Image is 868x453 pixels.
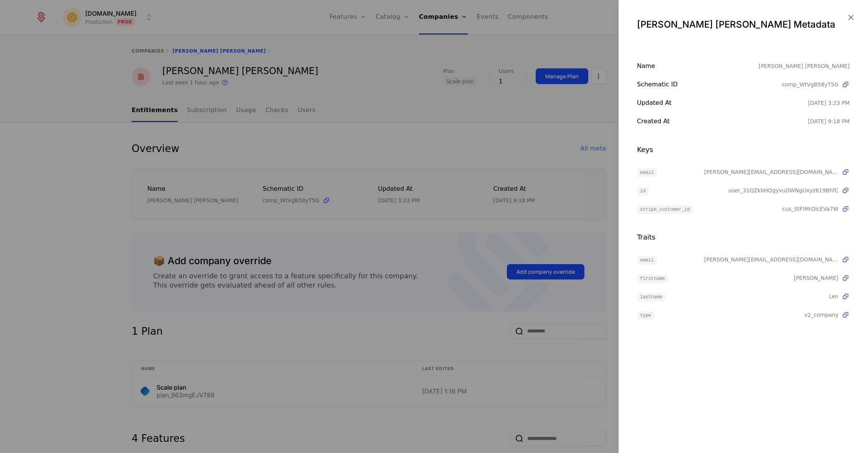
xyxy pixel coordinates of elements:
[704,256,838,263] span: vlad@schedo.dev
[782,81,838,88] span: comp_WtVgB58yT5G
[637,274,668,283] span: firstname
[637,187,649,195] span: id
[794,274,838,282] span: Vladyslav
[637,18,850,31] div: [PERSON_NAME] [PERSON_NAME] Metadata
[637,117,808,126] div: Created at
[829,293,838,300] span: Len
[637,144,850,155] div: Keys
[637,293,665,301] span: lastname
[637,98,808,107] div: Updated at
[782,205,838,213] span: cus_StFIMrQicEVa7W
[804,311,838,319] span: v2_company
[637,232,850,243] div: Traits
[759,61,850,71] div: [PERSON_NAME] [PERSON_NAME]
[637,80,782,89] div: Schematic ID
[637,169,657,177] span: email
[637,311,654,320] span: type
[808,99,850,107] div: 8/18/25, 3:23 PM
[808,117,850,125] div: 8/17/25, 9:18 PM
[637,205,693,214] span: stripe_customer_id
[637,61,759,71] div: Name
[637,256,657,265] span: email
[704,168,838,176] span: [PERSON_NAME][EMAIL_ADDRESS][DOMAIN_NAME]
[728,187,838,194] span: user_31QZkbHQgyvuDWNgUxyz619BhfC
